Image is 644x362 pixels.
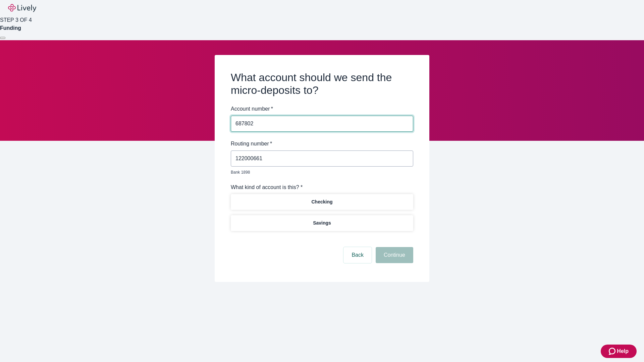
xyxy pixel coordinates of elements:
label: Routing number [231,140,272,148]
button: Back [343,247,372,263]
img: Lively [8,4,36,12]
label: Account number [231,105,273,113]
p: Checking [311,198,332,205]
p: Bank 1898 [231,169,409,175]
svg: Zendesk support icon [609,347,617,355]
button: Savings [231,215,413,231]
p: Savings [313,220,331,227]
button: Zendesk support iconHelp [601,345,637,358]
label: What kind of account is this? * [231,183,303,191]
button: Checking [231,194,413,210]
span: Help [617,347,629,355]
h2: What account should we send the micro-deposits to? [231,71,413,97]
